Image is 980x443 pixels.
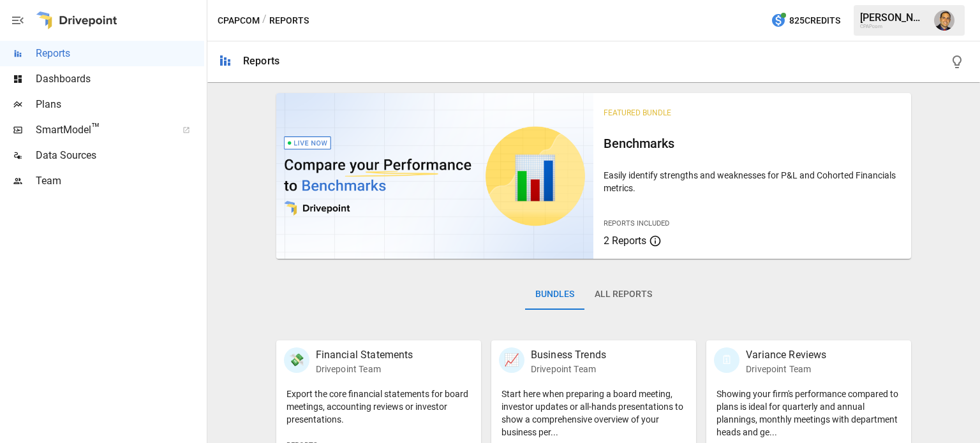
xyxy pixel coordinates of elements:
[716,388,901,439] p: Showing your firm's performance compared to plans is ideal for quarterly and annual plannings, mo...
[766,9,845,33] button: 825Credits
[316,363,413,375] p: Drivepoint Team
[243,55,279,67] div: Reports
[604,169,901,194] p: Easily identify strengths and weaknesses for P&L and Cohorted Financials metrics.
[262,13,267,29] div: /
[91,120,100,136] span: ™
[36,148,204,163] span: Data Sources
[604,133,901,154] h6: Benchmarks
[789,13,840,29] span: 825 Credits
[284,347,309,373] div: 💸
[714,347,739,373] div: 🗓
[501,388,686,439] p: Start here when preparing a board meeting, investor updates or all-hands presentations to show a ...
[276,93,594,259] img: video thumbnail
[926,3,962,38] button: Tom Gatto
[36,173,204,189] span: Team
[860,11,926,24] div: [PERSON_NAME]
[746,363,826,375] p: Drivepoint Team
[218,13,260,29] button: CPAPcom
[525,279,584,310] button: Bundles
[36,97,204,112] span: Plans
[934,10,954,31] img: Tom Gatto
[316,347,413,363] p: Financial Statements
[499,347,524,373] div: 📈
[531,347,606,363] p: Business Trends
[36,71,204,87] span: Dashboards
[286,388,471,426] p: Export the core financial statements for board meetings, accounting reviews or investor presentat...
[531,363,606,375] p: Drivepoint Team
[36,122,168,138] span: SmartModel
[584,279,662,310] button: All Reports
[604,235,646,247] span: 2 Reports
[746,347,826,363] p: Variance Reviews
[860,24,926,29] div: CPAPcom
[604,108,671,117] span: Featured Bundle
[36,46,204,61] span: Reports
[604,219,669,228] span: Reports Included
